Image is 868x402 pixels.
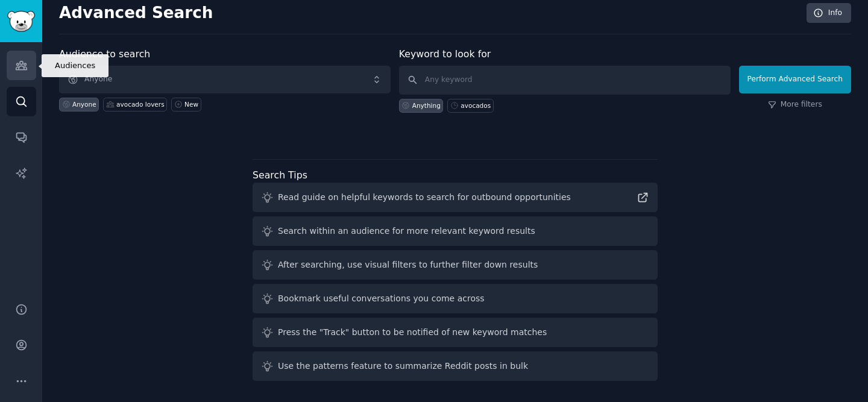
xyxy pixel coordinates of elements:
a: New [171,98,201,111]
button: Anyone [59,66,391,93]
h2: Advanced Search [59,4,800,23]
div: avocado lovers [116,100,165,108]
label: Search Tips [253,169,307,181]
input: Any keyword [399,66,731,95]
div: Press the "Track" button to be notified of new keyword matches [278,326,547,339]
div: Search within an audience for more relevant keyword results [278,225,535,237]
button: Perform Advanced Search [739,66,851,93]
a: Info [807,3,851,24]
div: avocados [461,101,491,110]
div: New [184,100,198,108]
div: After searching, use visual filters to further filter down results [278,259,538,271]
div: Anyone [72,100,96,108]
a: More filters [768,99,822,110]
label: Keyword to look for [399,48,491,60]
label: Audience to search [59,48,150,60]
div: Use the patterns feature to summarize Reddit posts in bulk [278,360,528,372]
div: Anything [412,101,441,110]
img: GummySearch logo [7,11,35,32]
div: Bookmark useful conversations you come across [278,292,485,305]
div: Read guide on helpful keywords to search for outbound opportunities [278,191,571,204]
